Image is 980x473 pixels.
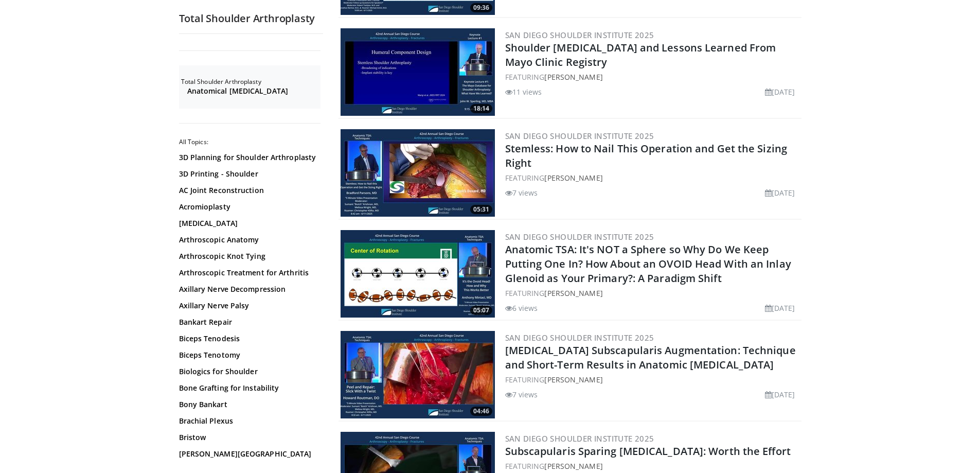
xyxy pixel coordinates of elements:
[179,317,318,327] a: Bankart Repair
[505,232,654,242] a: San Diego Shoulder Institute 2025
[341,230,495,318] img: 886e548a-6b51-4996-8fd2-ff912267bf5d.300x170_q85_crop-smart_upscale.jpg
[341,230,495,318] a: 05:07
[505,86,542,97] li: 11 views
[505,303,538,313] li: 6 views
[544,72,602,82] a: [PERSON_NAME]
[505,288,799,299] div: FEATURING
[179,268,318,278] a: Arthroscopic Treatment for Arthritis
[179,169,318,179] a: 3D Printing - Shoulder
[544,173,602,183] a: [PERSON_NAME]
[179,399,318,410] a: Bony Bankart
[179,432,318,443] a: Bristow
[505,332,654,343] a: San Diego Shoulder Institute 2025
[505,142,788,170] a: Stemless: How to Nail This Operation and Get the Sizing Right
[470,306,492,315] span: 05:07
[505,343,796,372] a: [MEDICAL_DATA] Subscapularis Augmentation: Technique and Short-Term Results in Anatomic [MEDICAL_...
[505,30,654,40] a: San Diego Shoulder Institute 2025
[470,407,492,416] span: 04:46
[505,444,791,458] a: Subscapularis Sparing [MEDICAL_DATA]: Worth the Effort
[505,461,799,471] div: FEATURING
[470,205,492,214] span: 05:31
[179,416,318,426] a: Brachial Plexus
[179,152,318,163] a: 3D Planning for Shoulder Arthroplasty
[765,187,795,198] li: [DATE]
[505,172,799,183] div: FEATURING
[505,389,538,400] li: 7 views
[341,331,495,418] a: 04:46
[505,187,538,198] li: 7 views
[765,86,795,97] li: [DATE]
[179,350,318,360] a: Biceps Tenotomy
[505,433,654,444] a: San Diego Shoulder Institute 2025
[181,78,320,86] h2: Total Shoulder Arthroplasty
[179,383,318,393] a: Bone Grafting for Instability
[505,41,776,69] a: Shoulder [MEDICAL_DATA] and Lessons Learned From Mayo Clinic Registry
[179,301,318,311] a: Axillary Nerve Palsy
[179,218,318,229] a: [MEDICAL_DATA]
[341,331,495,418] img: 30185b7f-62bf-4c3d-803c-7b317251a7f4.300x170_q85_crop-smart_upscale.jpg
[179,334,318,344] a: Biceps Tenodesis
[505,72,799,82] div: FEATURING
[179,12,323,25] h2: Total Shoulder Arthroplasty
[341,129,495,217] a: 05:31
[179,235,318,245] a: Arthroscopic Anatomy
[341,28,495,116] img: 1fa433ee-3a47-47ae-a0db-f357b7ea405c.300x170_q85_crop-smart_upscale.jpg
[505,374,799,385] div: FEATURING
[544,375,602,384] a: [PERSON_NAME]
[179,251,318,261] a: Arthroscopic Knot Tying
[179,185,318,196] a: AC Joint Reconstruction
[179,202,318,212] a: Acromioplasty
[505,131,654,141] a: San Diego Shoulder Institute 2025
[179,449,318,459] a: [PERSON_NAME][GEOGRAPHIC_DATA]
[179,138,320,146] h2: All Topics:
[765,303,795,313] li: [DATE]
[544,461,602,471] a: [PERSON_NAME]
[187,86,318,96] a: Anatomical [MEDICAL_DATA]
[179,366,318,377] a: Biologics for Shoulder
[341,129,495,217] img: 5f6dd453-bf3e-4438-9492-4acd00a8472a.300x170_q85_crop-smart_upscale.jpg
[505,242,791,285] a: Anatomic TSA: It's NOT a Sphere so Why Do We Keep Putting One In? How About an OVOID Head With an...
[765,389,795,400] li: [DATE]
[470,104,492,113] span: 18:14
[544,288,602,298] a: [PERSON_NAME]
[470,3,492,12] span: 09:36
[179,284,318,294] a: Axillary Nerve Decompression
[341,28,495,116] a: 18:14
